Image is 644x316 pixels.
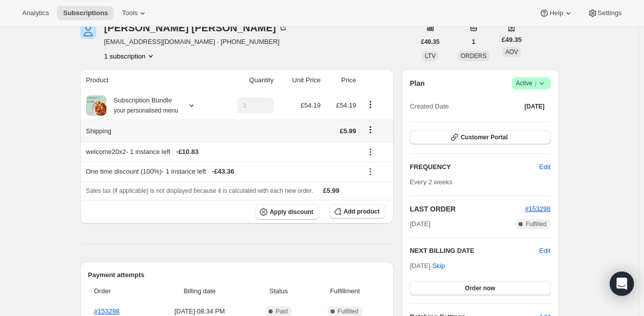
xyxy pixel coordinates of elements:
[549,9,563,17] span: Help
[362,124,378,135] button: Shipping actions
[410,204,525,214] h2: LAST ORDER
[16,6,55,20] button: Analytics
[505,48,518,56] span: AOV
[526,220,546,228] span: Fulfilled
[330,204,385,219] button: Add product
[525,204,551,214] button: #153298
[310,286,379,296] span: Fulfillment
[255,204,319,220] button: Apply discount
[461,133,507,141] span: Customer Portal
[432,261,445,271] span: Skip
[410,219,430,229] span: [DATE]
[415,35,446,49] button: £49.35
[104,23,288,33] div: [PERSON_NAME] [PERSON_NAME]
[410,178,453,186] span: Every 2 weeks
[472,38,476,46] span: 1
[86,147,356,157] div: welcome20x2 - 1 instance left
[340,127,356,135] span: £5.99
[338,307,358,315] span: Fulfilled
[410,246,539,256] h2: NEXT BILLING DATE
[57,6,114,20] button: Subscriptions
[539,246,550,256] button: Edit
[425,52,435,60] span: LTV
[362,99,378,110] button: Product actions
[86,167,356,177] div: One time discount (100%) - 1 instance left
[421,38,440,46] span: £49.35
[533,6,579,20] button: Help
[535,79,536,87] span: |
[610,272,634,296] div: Open Intercom Messenger
[466,35,482,49] button: 1
[104,37,288,47] span: [EMAIL_ADDRESS][DOMAIN_NAME] · [PHONE_NUMBER]
[253,286,304,296] span: Status
[336,101,356,109] span: £54.19
[324,69,359,91] th: Price
[153,286,247,296] span: Billing date
[426,258,451,274] button: Skip
[582,6,628,20] button: Settings
[598,9,622,17] span: Settings
[410,78,425,88] h2: Plan
[88,270,386,280] h2: Payment attempts
[114,107,178,114] small: your personalised menu
[80,23,96,39] span: Sara Sadeghian
[410,262,445,270] span: [DATE] ·
[88,280,150,302] th: Order
[410,281,550,295] button: Order now
[323,187,340,194] span: £5.99
[80,69,218,91] th: Product
[516,78,547,88] span: Active
[300,101,320,109] span: £54.19
[212,167,234,177] span: - £43.36
[270,208,313,216] span: Apply discount
[86,95,106,116] img: product img
[519,99,551,114] button: [DATE]
[410,130,550,144] button: Customer Portal
[80,120,218,142] th: Shipping
[218,69,277,91] th: Quantity
[410,162,539,172] h2: FREQUENCY
[525,102,545,111] span: [DATE]
[533,159,556,175] button: Edit
[63,9,108,17] span: Subscriptions
[22,9,49,17] span: Analytics
[502,35,522,45] span: £49.35
[86,187,313,194] span: Sales tax (if applicable) is not displayed because it is calculated with each new order.
[465,284,495,292] span: Order now
[94,307,120,315] a: #153298
[276,307,288,315] span: Paid
[277,69,324,91] th: Unit Price
[525,205,551,213] a: #153298
[116,6,154,20] button: Tools
[104,51,156,61] button: Product actions
[539,162,550,172] span: Edit
[410,101,448,112] span: Created Date
[122,9,138,17] span: Tools
[344,207,379,216] span: Add product
[106,95,178,116] div: Subscription Bundle
[461,52,486,60] span: ORDERS
[176,147,199,157] span: - £10.83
